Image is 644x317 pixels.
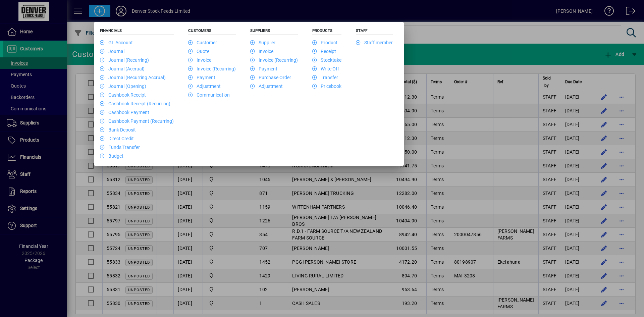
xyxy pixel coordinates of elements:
a: Pricebook [312,84,341,89]
a: Payment [188,75,215,80]
a: Invoice (Recurring) [250,57,298,63]
a: Staff member [356,40,393,45]
h5: Financials [100,28,174,35]
a: Customer [188,40,217,45]
a: Journal (Opening) [100,84,146,89]
a: Payment [250,66,277,71]
a: Journal (Recurring) [100,57,149,63]
h5: Suppliers [250,28,298,35]
a: Transfer [312,75,338,80]
a: Invoice [188,57,211,63]
a: Journal (Accrual) [100,66,145,71]
a: Supplier [250,40,275,45]
a: GL Account [100,40,133,45]
a: Cashbook Payment [100,110,149,115]
a: Receipt [312,49,336,54]
a: Stocktake [312,57,341,63]
h5: Staff [356,28,393,35]
a: Invoice [250,49,273,54]
a: Communication [188,92,230,98]
a: Invoice (Recurring) [188,66,236,71]
a: Adjustment [188,84,221,89]
a: Product [312,40,337,45]
a: Funds Transfer [100,145,140,150]
a: Quote [188,49,209,54]
a: Cashbook Receipt (Recurring) [100,101,170,106]
a: Bank Deposit [100,127,136,133]
a: Adjustment [250,84,283,89]
a: Budget [100,153,123,159]
a: Journal [100,49,124,54]
a: Purchase Order [250,75,291,80]
a: Direct Credit [100,136,134,141]
a: Cashbook Receipt [100,92,146,98]
a: Write Off [312,66,339,71]
a: Cashbook Payment (Recurring) [100,118,174,124]
h5: Products [312,28,341,35]
a: Journal (Recurring Accrual) [100,75,166,80]
h5: Customers [188,28,236,35]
